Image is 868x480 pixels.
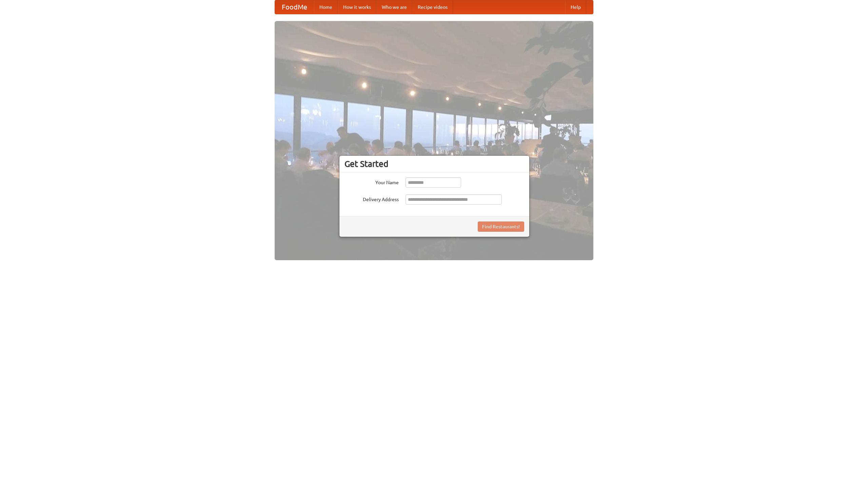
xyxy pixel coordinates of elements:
a: Home [314,0,338,14]
button: Find Restaurants! [478,222,524,232]
a: How it works [338,0,376,14]
a: Who we are [376,0,412,14]
label: Delivery Address [344,194,399,203]
a: Help [565,0,586,14]
h3: Get Started [344,159,524,169]
label: Your Name [344,177,399,186]
a: FoodMe [275,0,314,14]
a: Recipe videos [412,0,453,14]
